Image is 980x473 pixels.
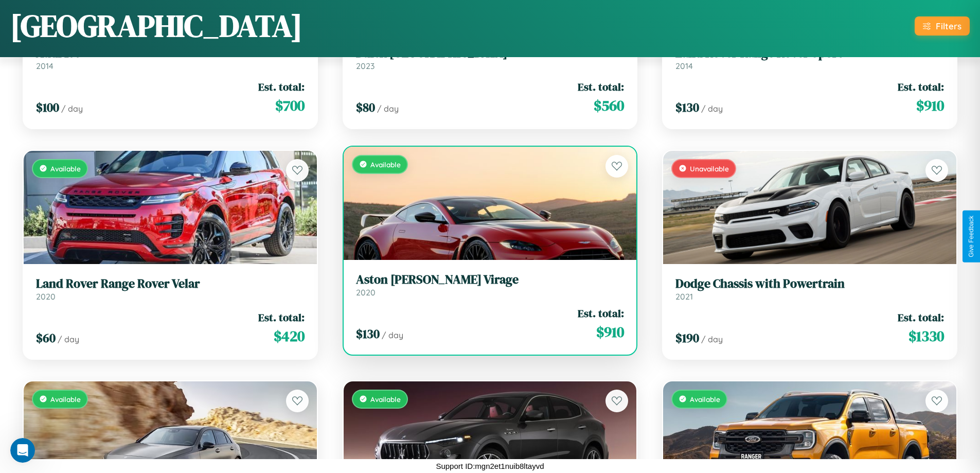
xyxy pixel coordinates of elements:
[377,103,399,114] span: / day
[675,329,699,346] span: $ 190
[274,326,305,346] span: $ 420
[50,164,81,173] span: Available
[36,276,305,291] h3: Land Rover Range Rover Velar
[356,99,375,116] span: $ 80
[675,99,699,116] span: $ 130
[968,216,975,257] div: Give Feedback
[356,287,376,297] span: 2020
[61,103,83,114] span: / day
[675,46,944,61] h3: Land Rover Range Rover Sport
[36,46,305,71] a: Audi 1002014
[382,330,403,340] span: / day
[701,103,723,114] span: / day
[258,310,305,325] span: Est. total:
[701,334,723,344] span: / day
[675,46,944,71] a: Land Rover Range Rover Sport2014
[594,95,624,116] span: $ 560
[690,395,720,404] span: Available
[436,459,544,473] p: Support ID: mgn2et1nuib8ltayvd
[36,61,54,71] span: 2014
[675,276,944,291] h3: Dodge Chassis with Powertrain
[275,95,305,116] span: $ 700
[356,325,380,342] span: $ 130
[675,61,693,71] span: 2014
[908,326,944,346] span: $ 1330
[36,329,56,346] span: $ 60
[356,61,375,71] span: 2023
[596,322,624,342] span: $ 910
[58,334,79,344] span: / day
[690,164,729,173] span: Unavailable
[356,46,625,61] h3: Buick [GEOGRAPHIC_DATA]
[356,272,625,287] h3: Aston [PERSON_NAME] Virage
[10,438,35,463] iframe: Intercom live chat
[370,395,401,404] span: Available
[675,276,944,302] a: Dodge Chassis with Powertrain2021
[578,79,624,94] span: Est. total:
[898,79,944,94] span: Est. total:
[936,21,961,31] div: Filters
[50,395,81,404] span: Available
[356,46,625,71] a: Buick [GEOGRAPHIC_DATA]2023
[356,272,625,297] a: Aston [PERSON_NAME] Virage2020
[10,5,302,47] h1: [GEOGRAPHIC_DATA]
[36,291,56,302] span: 2020
[36,276,305,302] a: Land Rover Range Rover Velar2020
[916,95,944,116] span: $ 910
[258,79,305,94] span: Est. total:
[915,16,970,36] button: Filters
[36,99,59,116] span: $ 100
[370,160,401,169] span: Available
[578,306,624,321] span: Est. total:
[898,310,944,325] span: Est. total:
[675,291,693,302] span: 2021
